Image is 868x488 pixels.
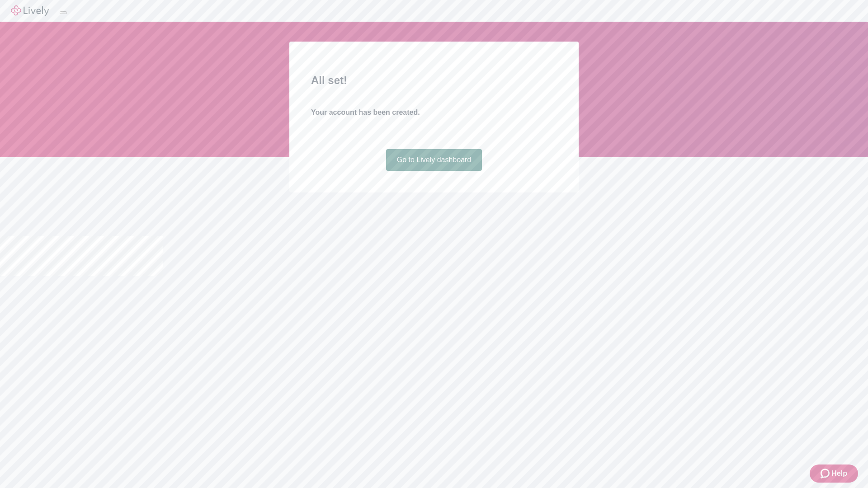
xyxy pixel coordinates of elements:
[821,468,831,479] svg: Zendesk support icon
[311,107,557,118] h4: Your account has been created.
[810,465,858,483] button: Zendesk support iconHelp
[11,5,49,16] img: Lively
[311,72,557,89] h2: All set!
[60,11,67,14] button: Log out
[831,468,847,479] span: Help
[386,149,482,171] a: Go to Lively dashboard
